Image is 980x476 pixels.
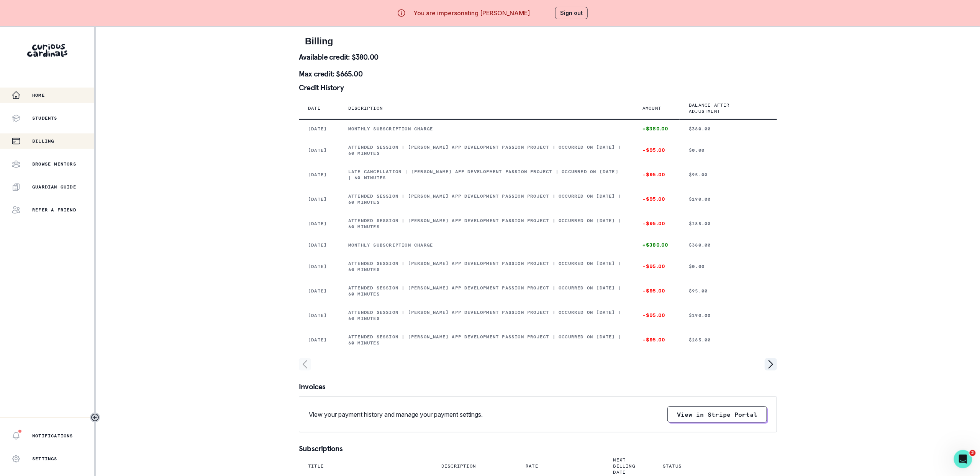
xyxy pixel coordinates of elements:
[970,450,976,456] span: 2
[32,456,57,462] p: Settings
[348,218,624,230] p: Attended session | [PERSON_NAME] App Development Passion Project | Occurred on [DATE] | 60 minutes
[32,433,73,439] p: Notifications
[32,161,76,167] p: Browse Mentors
[667,406,767,422] button: View in Stripe Portal
[689,102,759,114] p: Balance after adjustment
[348,169,624,181] p: Late cancellation | [PERSON_NAME] App Development Passion Project | Occurred on [DATE] | 60 minutes
[642,288,670,294] p: -$95.00
[642,312,670,318] p: -$95.00
[689,196,768,202] p: $190.00
[642,221,670,227] p: -$95.00
[32,184,76,190] p: Guardian Guide
[305,36,771,47] h2: Billing
[32,115,57,121] p: Students
[642,337,670,343] p: -$95.00
[32,207,76,213] p: Refer a friend
[308,147,330,153] p: [DATE]
[441,463,476,469] p: Description
[689,242,768,248] p: $380.00
[308,172,330,178] p: [DATE]
[299,70,777,78] p: Max credit: $665.00
[348,193,624,205] p: Attended session | [PERSON_NAME] App Development Passion Project | Occurred on [DATE] | 60 minutes
[689,147,768,153] p: $0.00
[642,263,670,270] p: -$95.00
[689,337,768,343] p: $285.00
[689,172,768,178] p: $95.00
[299,84,777,91] p: Credit History
[308,196,330,202] p: [DATE]
[32,138,54,144] p: Billing
[414,8,530,18] p: You are impersonating [PERSON_NAME]
[642,105,661,111] p: Amount
[309,410,483,419] p: View your payment history and manage your payment settings.
[348,334,624,346] p: Attended session | [PERSON_NAME] App Development Passion Project | Occurred on [DATE] | 60 minutes
[308,221,330,227] p: [DATE]
[348,242,624,248] p: Monthly subscription charge
[642,126,670,132] p: +$380.00
[613,457,635,475] p: Next Billing Date
[308,312,330,318] p: [DATE]
[642,242,670,248] p: +$380.00
[689,126,768,132] p: $380.00
[32,92,45,98] p: Home
[299,445,777,452] p: Subscriptions
[555,7,588,19] button: Sign out
[689,263,768,270] p: $0.00
[348,285,624,297] p: Attended session | [PERSON_NAME] App Development Passion Project | Occurred on [DATE] | 60 minutes
[348,309,624,322] p: Attended session | [PERSON_NAME] App Development Passion Project | Occurred on [DATE] | 60 minutes
[90,413,100,422] button: Toggle sidebar
[308,242,330,248] p: [DATE]
[642,196,670,202] p: -$95.00
[299,383,777,390] p: Invoices
[308,337,330,343] p: [DATE]
[308,126,330,132] p: [DATE]
[308,105,321,111] p: Date
[308,288,330,294] p: [DATE]
[348,260,624,273] p: Attended session | [PERSON_NAME] App Development Passion Project | Occurred on [DATE] | 60 minutes
[642,172,670,178] p: -$95.00
[689,221,768,227] p: $285.00
[642,147,670,153] p: -$95.00
[308,463,324,469] p: Title
[27,44,67,57] img: Curious Cardinals Logo
[308,263,330,270] p: [DATE]
[954,450,972,468] iframe: Intercom live chat
[299,358,311,370] svg: page left
[299,53,777,61] p: Available credit: $380.00
[348,144,624,156] p: Attended session | [PERSON_NAME] App Development Passion Project | Occurred on [DATE] | 60 minutes
[348,126,624,132] p: Monthly subscription charge
[689,288,768,294] p: $95.00
[526,463,538,469] p: Rate
[765,358,777,370] svg: page right
[663,463,682,469] p: Status
[689,312,768,318] p: $190.00
[348,105,383,111] p: Description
